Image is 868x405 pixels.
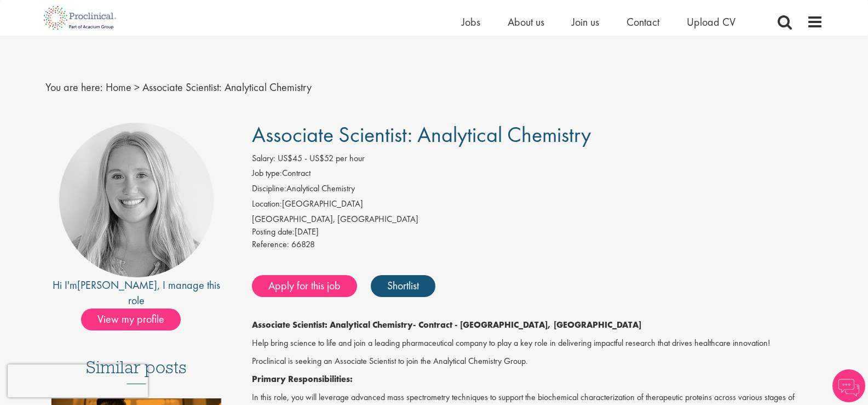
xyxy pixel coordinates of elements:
a: Contact [626,15,659,29]
span: Associate Scientist: Analytical Chemistry [142,80,312,94]
a: [PERSON_NAME] [77,278,157,292]
img: Chatbot [832,369,865,402]
iframe: reCAPTCHA [8,364,148,397]
strong: Primary Responsibilities: [252,373,353,385]
a: About us [508,15,544,29]
li: Analytical Chemistry [252,182,823,198]
li: [GEOGRAPHIC_DATA] [252,198,823,213]
a: Shortlist [371,275,435,297]
label: Location: [252,198,282,210]
label: Reference: [252,238,289,251]
span: You are here: [45,80,103,94]
p: Proclinical is seeking an Associate Scientist to join the Analytical Chemistry Group. [252,355,823,368]
span: 66828 [291,238,315,250]
span: View my profile [81,309,181,330]
a: Upload CV [687,15,735,29]
span: US$45 - US$52 per hour [278,152,365,164]
label: Discipline: [252,182,286,195]
a: Apply for this job [252,275,357,297]
h3: Similar posts [86,358,187,384]
a: Jobs [462,15,480,29]
div: [DATE] [252,226,823,238]
div: [GEOGRAPHIC_DATA], [GEOGRAPHIC_DATA] [252,213,823,226]
div: Hi I'm , I manage this role [45,277,228,309]
li: Contract [252,167,823,182]
span: Associate Scientist: Analytical Chemistry [252,121,591,149]
label: Job type: [252,167,282,180]
span: Posting date: [252,226,295,237]
strong: Associate Scientist: Analytical Chemistry [252,319,413,330]
strong: - Contract - [GEOGRAPHIC_DATA], [GEOGRAPHIC_DATA] [413,319,641,330]
a: breadcrumb link [106,80,131,94]
span: > [134,80,140,94]
img: imeage of recruiter Shannon Briggs [59,123,214,277]
label: Salary: [252,152,275,165]
a: Join us [572,15,599,29]
a: View my profile [81,311,192,325]
p: Help bring science to life and join a leading pharmaceutical company to play a key role in delive... [252,337,823,350]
